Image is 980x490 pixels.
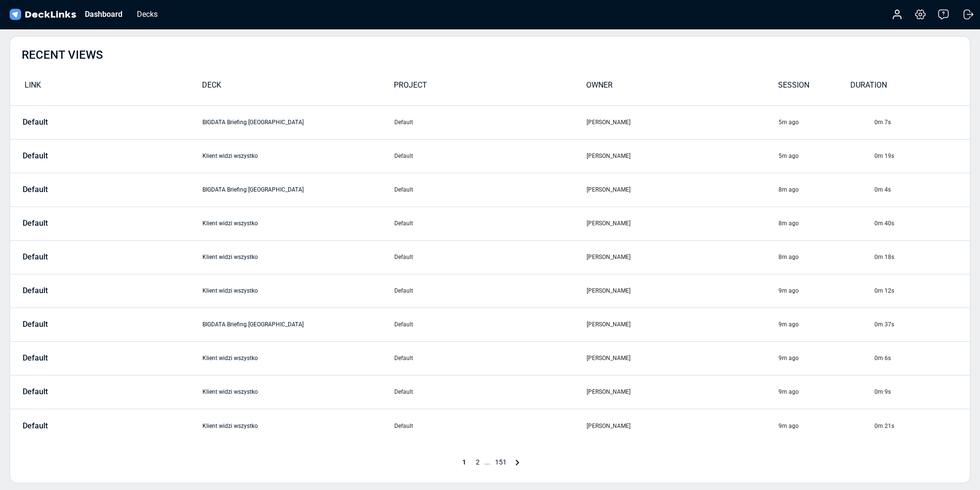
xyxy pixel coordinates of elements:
[874,219,969,228] div: 0m 40s
[874,422,969,430] div: 0m 21s
[394,409,586,442] td: Default
[394,274,586,308] td: Default
[457,458,471,466] span: 1
[11,118,154,127] a: Default
[202,423,258,429] a: Klient widzi wszystko
[202,254,258,260] a: Klient widzi wszystko
[202,287,258,294] a: Klient widzi wszystko
[779,185,873,194] div: 8m ago
[394,173,586,206] td: Default
[779,320,873,329] div: 9m ago
[202,355,258,361] a: Klient widzi wszystko
[874,354,969,362] div: 0m 6s
[23,422,48,430] p: Default
[874,185,969,194] div: 0m 4s
[490,458,511,466] span: 151
[874,152,969,160] div: 0m 19s
[202,119,304,126] a: BIGDATA Briefing [GEOGRAPHIC_DATA]
[10,79,202,96] div: LINK
[132,8,162,20] div: Decks
[11,387,154,396] a: Default
[11,320,154,329] a: Default
[23,253,48,261] p: Default
[586,375,778,409] td: [PERSON_NAME]
[23,185,48,194] p: Default
[586,79,778,96] div: OWNER
[11,422,154,430] a: Default
[779,118,873,127] div: 5m ago
[779,219,873,228] div: 8m ago
[11,219,154,228] a: Default
[23,286,48,295] p: Default
[779,286,873,295] div: 9m ago
[586,206,778,240] td: [PERSON_NAME]
[586,409,778,442] td: [PERSON_NAME]
[850,79,923,96] div: DURATION
[779,354,873,362] div: 9m ago
[202,79,394,96] div: DECK
[11,185,154,194] a: Default
[202,321,304,328] a: BIGDATA Briefing [GEOGRAPHIC_DATA]
[23,320,48,329] p: Default
[202,186,304,193] a: BIGDATA Briefing [GEOGRAPHIC_DATA]
[586,240,778,274] td: [PERSON_NAME]
[23,152,48,160] p: Default
[23,354,48,362] p: Default
[779,253,873,261] div: 8m ago
[394,206,586,240] td: Default
[80,8,127,20] div: Dashboard
[202,220,258,227] a: Klient widzi wszystko
[394,240,586,274] td: Default
[586,139,778,173] td: [PERSON_NAME]
[874,320,969,329] div: 0m 37s
[874,387,969,396] div: 0m 9s
[586,341,778,375] td: [PERSON_NAME]
[874,286,969,295] div: 0m 12s
[586,308,778,341] td: [PERSON_NAME]
[779,152,873,160] div: 5m ago
[11,354,154,362] a: Default
[586,274,778,308] td: [PERSON_NAME]
[779,387,873,396] div: 9m ago
[11,152,154,160] a: Default
[586,105,778,139] td: [PERSON_NAME]
[394,105,586,139] td: Default
[11,286,154,295] a: Default
[23,387,48,396] p: Default
[11,253,154,261] a: Default
[22,48,103,62] h2: RECENT VIEWS
[394,79,586,96] div: PROJECT
[23,219,48,228] p: Default
[874,118,969,127] div: 0m 7s
[23,118,48,127] p: Default
[471,458,484,466] span: 2
[874,253,969,261] div: 0m 18s
[484,458,490,466] span: ...
[779,422,873,430] div: 9m ago
[202,153,258,159] a: Klient widzi wszystko
[394,341,586,375] td: Default
[586,173,778,206] td: [PERSON_NAME]
[202,388,258,395] a: Klient widzi wszystko
[394,375,586,409] td: Default
[394,308,586,341] td: Default
[778,79,850,96] div: SESSION
[394,139,586,173] td: Default
[8,8,78,22] img: DeckLinks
